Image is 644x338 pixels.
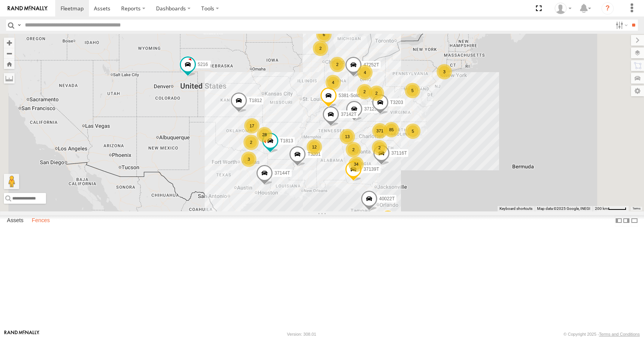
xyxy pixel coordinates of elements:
[244,118,260,134] div: 17
[372,140,387,155] div: 2
[341,112,356,117] span: 37142T
[537,206,590,211] span: Map data ©2025 Google, INEGI
[3,216,27,226] label: Assets
[631,215,638,226] label: Hide Summary Table
[348,157,364,172] div: 34
[379,196,395,201] span: 40022T
[316,27,332,42] div: 6
[593,206,629,211] button: Map Scale: 200 km per 44 pixels
[437,64,452,79] div: 3
[363,62,379,68] span: 47252T
[405,83,420,98] div: 5
[241,152,256,167] div: 3
[599,332,640,336] a: Terms and Conditions
[4,59,15,69] button: Zoom Home
[552,3,574,14] div: Todd Sigmon
[631,86,644,96] label: Map Settings
[243,135,259,150] div: 2
[613,20,629,31] label: Search Filter Options
[340,129,355,144] div: 13
[357,84,372,99] div: 2
[338,93,360,99] span: 5381-Sold
[4,330,39,338] a: Visit our Website
[4,73,15,84] label: Measure
[198,62,208,67] span: 5216
[601,2,614,15] i: ?
[16,20,22,31] label: Search Query
[8,6,48,11] img: rand-logo.svg
[364,106,380,112] span: 37123T
[346,142,361,157] div: 2
[595,206,608,211] span: 200 km
[390,100,403,106] span: T3203
[307,139,322,155] div: 12
[330,57,345,72] div: 2
[274,170,290,176] span: 37144T
[325,75,341,90] div: 4
[249,98,262,104] span: T1812
[499,206,532,211] button: Keyboard shortcuts
[384,122,399,137] div: 85
[632,207,641,210] a: Terms (opens in new tab)
[615,215,623,226] label: Dock Summary Table to the Left
[280,138,293,143] span: T1813
[405,124,421,139] div: 5
[623,215,630,226] label: Dock Summary Table to the Right
[4,38,15,48] button: Zoom in
[563,332,640,336] div: © Copyright 2025 -
[28,216,54,226] label: Fences
[287,332,316,336] div: Version: 308.01
[257,127,272,142] div: 28
[369,86,384,101] div: 2
[391,151,407,156] span: 37116T
[313,41,328,56] div: 2
[363,167,379,172] span: 37139T
[4,48,15,59] button: Zoom out
[357,65,373,80] div: 4
[4,174,19,189] button: Drag Pegman onto the map to open Street View
[372,123,388,138] div: 371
